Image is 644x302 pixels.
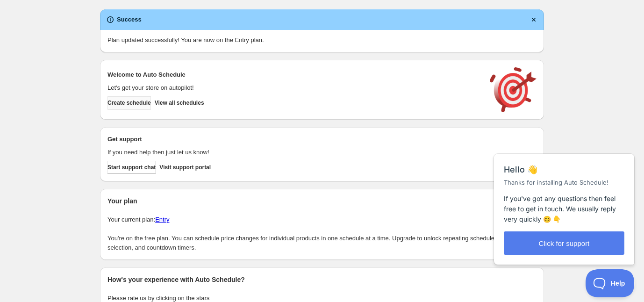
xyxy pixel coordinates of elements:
[107,164,156,171] span: Start support chat
[489,130,640,269] iframe: Help Scout Beacon - Messages and Notifications
[107,99,151,107] span: Create schedule
[107,148,480,157] p: If you need help then just let us know!
[155,96,204,109] button: View all schedules
[159,164,211,171] span: Visit support portal
[107,275,537,284] h2: How's your experience with Auto Schedule?
[107,234,537,252] p: You're on the free plan. You can schedule price changes for individual products in one schedule a...
[107,70,480,79] h2: Welcome to Auto Schedule
[107,196,537,206] h2: Your plan
[107,215,537,224] p: Your current plan:
[155,99,204,107] span: View all schedules
[155,216,169,223] a: Entry
[527,13,540,26] button: Dismiss notification
[107,135,480,144] h2: Get support
[107,83,480,93] p: Let's get your store on autopilot!
[159,161,211,174] a: Visit support portal
[117,15,142,24] h2: Success
[586,269,635,297] iframe: Help Scout Beacon - Open
[107,161,156,174] a: Start support chat
[107,96,151,109] button: Create schedule
[107,36,537,45] p: Plan updated successfully! You are now on the Entry plan.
